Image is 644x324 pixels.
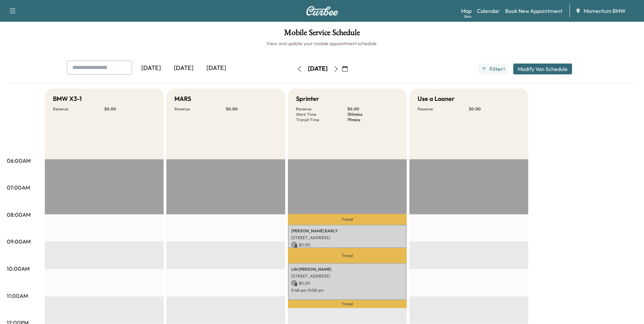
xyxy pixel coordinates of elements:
[291,288,403,293] p: 9:48 am - 11:08 am
[7,29,637,40] h1: Mobile Service Schedule
[296,94,319,104] h5: Sprinter
[7,183,30,192] p: 07:00AM
[461,7,472,15] a: MapBeta
[291,280,403,286] p: $ 0.00
[7,237,31,246] p: 09:00AM
[308,65,328,73] div: [DATE]
[296,117,347,123] p: Transit Time
[7,292,28,300] p: 11:00AM
[200,60,233,76] div: [DATE]
[418,106,469,112] p: Revenue
[505,7,563,15] a: Book New Appointment
[288,248,407,264] p: Travel
[513,64,572,74] button: Modify Van Schedule
[291,242,403,248] p: $ 0.00
[7,157,31,165] p: 06:00AM
[347,117,399,123] p: 79 mins
[296,106,347,112] p: Revenue
[502,67,503,71] span: ●
[477,7,500,15] a: Calendar
[469,106,520,112] p: $ 0.00
[226,106,277,112] p: $ 0.00
[7,211,31,219] p: 08:00AM
[291,273,403,279] p: [STREET_ADDRESS]
[306,6,338,16] img: Curbee Logo
[135,60,167,76] div: [DATE]
[503,66,505,72] span: 1
[291,267,403,272] p: LIN [PERSON_NAME]
[418,94,455,104] h5: Use a Loaner
[53,94,82,104] h5: BMW X3-1
[7,40,637,47] h6: View and update your mobile appointment schedule.
[464,14,472,19] div: Beta
[104,106,155,112] p: $ 0.00
[478,64,508,74] button: Filter●1
[291,228,403,234] p: [PERSON_NAME] EARLY
[53,106,104,112] p: Revenue
[167,60,200,76] div: [DATE]
[174,106,226,112] p: Revenue
[288,300,407,308] p: Travel
[291,235,403,240] p: [STREET_ADDRESS]
[174,94,191,104] h5: MARS
[296,112,347,117] p: Work Time
[490,65,502,73] span: Filter
[7,265,30,273] p: 10:00AM
[288,214,407,225] p: Travel
[347,112,399,117] p: 130 mins
[347,106,399,112] p: $ 0.00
